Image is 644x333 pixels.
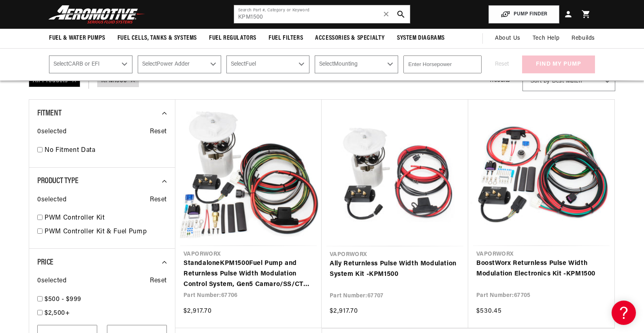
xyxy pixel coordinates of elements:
summary: Fuel & Water Pumps [43,29,111,48]
summary: Accessories & Specialty [309,29,391,48]
span: System Diagrams [397,34,445,43]
summary: Fuel Cells, Tanks & Systems [111,29,203,48]
select: Mounting [315,55,398,73]
span: Reset [150,276,167,286]
span: Fuel Cells, Tanks & Systems [117,34,197,43]
span: Tech Help [533,34,559,43]
a: KPM1500 [101,77,127,85]
input: Search by Part Number, Category or Keyword [234,5,410,23]
span: Reset [150,127,167,137]
select: Fuel [226,55,310,73]
summary: Tech Help [527,29,565,48]
input: Enter Horsepower [403,55,482,73]
select: CARB or EFI [49,55,132,73]
span: Rebuilds [571,34,595,43]
span: 0 selected [37,276,66,286]
a: Ally Returnless Pulse Width Modulation System Kit -KPM1500 [330,259,460,280]
span: ✕ [383,8,390,21]
span: $2,500+ [45,310,70,316]
a: About Us [489,29,527,48]
summary: System Diagrams [391,29,451,48]
img: Aeromotive [46,5,147,24]
span: Fuel Regulators [209,34,256,43]
span: Price [37,258,53,267]
summary: Fuel Regulators [203,29,262,48]
span: 0 selected [37,127,66,137]
div: All Products [29,75,80,87]
span: Fuel Filters [269,34,303,43]
span: Product Type [37,177,78,185]
a: StandaloneKPM1500Fuel Pump and Returnless Pulse Width Modulation Control System, Gen5 Camaro/SS/C... [183,258,313,290]
button: search button [392,5,410,23]
select: Power Adder [138,55,221,73]
span: About Us [495,35,520,41]
select: Sort by [522,71,615,91]
a: PWM Controller Kit [45,213,167,224]
button: PUMP FINDER [488,5,559,23]
span: Accessories & Specialty [315,34,385,43]
span: $500 - $999 [45,296,81,303]
span: Fuel & Water Pumps [49,34,105,43]
a: No Fitment Data [45,145,167,156]
a: BoostWorx Returnless Pulse Width Modulation Electronics Kit -KPM1500 [476,258,606,279]
span: Fitment [37,109,61,117]
a: PWM Controller Kit & Fuel Pump [45,227,167,237]
span: Reset [150,195,167,205]
span: 0 selected [37,195,66,205]
span: Sort by [531,77,550,85]
summary: Rebuilds [565,29,601,48]
summary: Fuel Filters [262,29,309,48]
